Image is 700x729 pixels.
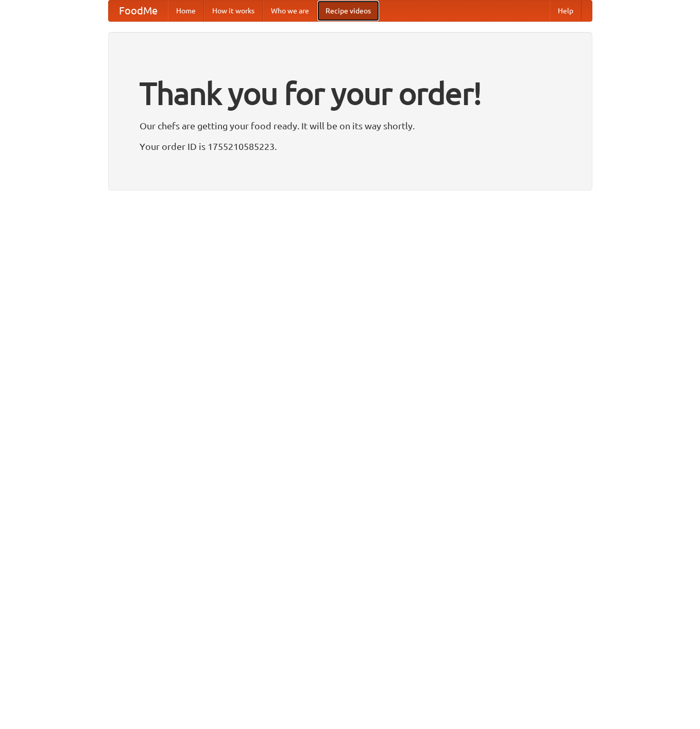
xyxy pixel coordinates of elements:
[168,1,204,21] a: Home
[109,1,168,21] a: FoodMe
[140,139,561,154] p: Your order ID is 1755210585223.
[140,118,561,133] p: Our chefs are getting your food ready. It will be on its way shortly.
[263,1,317,21] a: Who we are
[204,1,263,21] a: How it works
[317,1,379,21] a: Recipe videos
[140,69,561,118] h1: Thank you for your order!
[550,1,582,21] a: Help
